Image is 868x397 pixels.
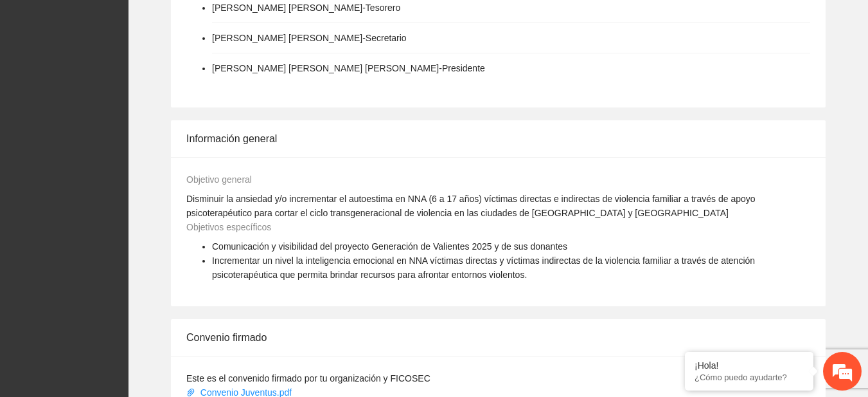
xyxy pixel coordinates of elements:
[186,319,810,356] div: Convenio firmado
[186,222,271,232] span: Objetivos específicos
[186,373,430,383] span: Este es el convenido firmado por tu organización y FICOSEC
[6,262,245,307] textarea: Escriba su mensaje y pulse “Intro”
[186,120,810,157] div: Información general
[75,127,177,257] span: Estamos en línea.
[186,174,252,185] span: Objetivo general
[212,31,407,45] li: [PERSON_NAME] [PERSON_NAME] - Secretario
[211,6,242,37] div: Minimizar ventana de chat en vivo
[212,1,400,15] li: [PERSON_NAME] [PERSON_NAME] - Tesorero
[212,255,755,280] span: Incrementar un nivel la inteligencia emocional en NNA víctimas directas y víctimas indirectas de ...
[186,388,195,397] span: paper-clip
[695,360,804,371] div: ¡Hola!
[695,373,804,382] p: ¿Cómo puedo ayudarte?
[212,241,567,252] span: Comunicación y visibilidad del proyecto Generación de Valientes 2025 y de sus donantes
[212,61,485,75] li: [PERSON_NAME] [PERSON_NAME] [PERSON_NAME] - Presidente
[186,194,756,218] span: Disminuir la ansiedad y/o incrementar el autoestima en NNA (6 a 17 años) víctimas directas e indi...
[67,66,216,82] div: Chatee con nosotros ahora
